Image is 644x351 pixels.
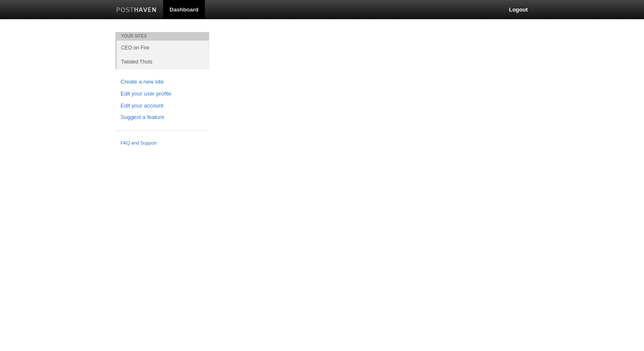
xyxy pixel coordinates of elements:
[117,55,209,69] a: Twisted Thots
[121,78,204,87] a: Create a new site
[121,102,204,110] a: Edit your account
[117,41,209,55] a: CEO on Fire
[121,113,204,122] a: Suggest a feature
[121,139,204,147] a: FAQ and Support
[121,90,204,99] a: Edit your user profile
[115,32,209,41] li: Your Sites
[116,7,157,14] img: Posthaven-bar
